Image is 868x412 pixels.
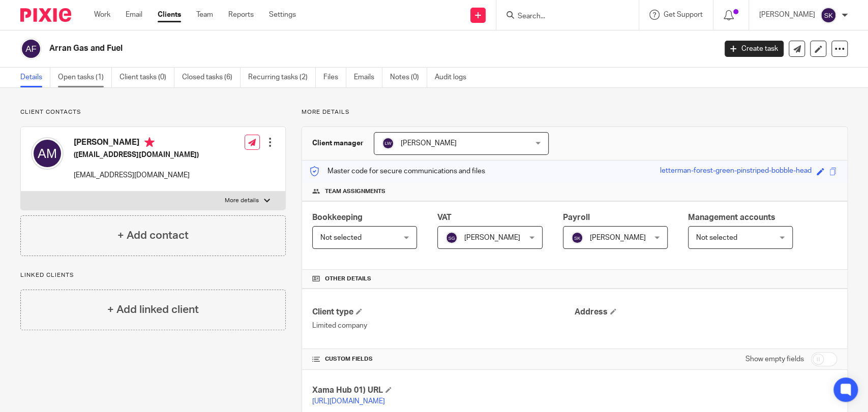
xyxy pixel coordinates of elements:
span: Not selected [320,234,362,241]
i: Primary [144,137,155,147]
h3: Client manager [312,138,364,148]
p: More details [225,197,259,205]
span: [PERSON_NAME] [590,234,646,241]
span: Management accounts [688,213,775,221]
h5: ([EMAIL_ADDRESS][DOMAIN_NAME]) [74,150,199,160]
img: svg%3E [445,232,458,244]
p: Limited company [312,321,575,331]
p: [EMAIL_ADDRESS][DOMAIN_NAME] [74,170,199,180]
h4: + Add contact [117,228,189,243]
span: VAT [437,213,452,221]
span: [PERSON_NAME] [464,234,520,241]
img: svg%3E [382,137,394,149]
a: Details [20,68,50,87]
a: Closed tasks (6) [182,68,241,87]
h4: Client type [312,307,575,318]
span: Bookkeeping [312,213,363,221]
img: svg%3E [20,38,42,59]
a: Settings [269,10,296,20]
img: svg%3E [820,7,836,23]
a: Work [94,10,110,20]
p: Client contacts [20,108,286,116]
p: Linked clients [20,271,286,279]
a: Open tasks (1) [58,68,112,87]
a: Create task [725,41,784,57]
a: Client tasks (0) [119,68,174,87]
a: Notes (0) [390,68,427,87]
a: [URL][DOMAIN_NAME] [312,398,385,405]
a: Audit logs [435,68,474,87]
a: Recurring tasks (2) [248,68,316,87]
a: Reports [228,10,254,20]
a: Emails [354,68,382,87]
span: Not selected [696,234,737,241]
a: Clients [158,10,181,20]
img: svg%3E [31,137,64,170]
span: [PERSON_NAME] [401,140,457,147]
img: svg%3E [571,232,583,244]
h4: Xama Hub 01) URL [312,385,575,396]
p: More details [302,108,848,116]
span: Get Support [664,11,703,18]
span: Other details [325,275,371,283]
h4: + Add linked client [107,302,199,318]
img: Pixie [20,8,71,22]
p: Master code for secure communications and files [310,166,485,176]
a: Email [126,10,142,20]
input: Search [517,12,608,21]
h4: Address [575,307,837,318]
span: Team assignments [325,187,385,196]
h4: [PERSON_NAME] [74,137,199,150]
h4: CUSTOM FIELDS [312,355,575,363]
a: Files [323,68,346,87]
div: letterman-forest-green-pinstriped-bobble-head [660,166,812,177]
a: Team [196,10,213,20]
span: Payroll [563,213,590,221]
label: Show empty fields [745,354,804,364]
h2: Arran Gas and Fuel [49,43,577,54]
p: [PERSON_NAME] [759,10,815,20]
